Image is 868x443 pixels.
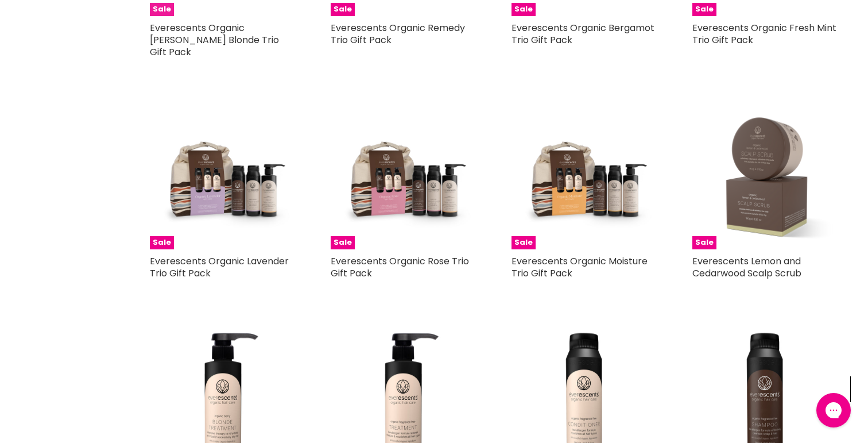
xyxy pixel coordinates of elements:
[692,103,839,249] img: Everescents Lemon and Cedarwood Scalp Scrub
[331,255,469,280] a: Everescents Organic Rose Trio Gift Pack
[692,21,836,47] a: Everescents Organic Fresh Mint Trio Gift Pack
[692,255,801,280] a: Everescents Lemon and Cedarwood Scalp Scrub
[511,255,648,280] a: Everescents Organic Moisture Trio Gift Pack
[511,103,658,249] a: Everescents Organic Moisture Trio Gift PackSale
[331,103,477,249] img: Everescents Organic Rose Trio Gift Pack
[331,103,477,249] a: Everescents Organic Rose Trio Gift PackSale
[692,3,716,16] span: Sale
[331,21,465,47] a: Everescents Organic Remedy Trio Gift Pack
[811,389,857,432] iframe: Gorgias live chat messenger
[511,236,536,249] span: Sale
[150,255,289,280] a: Everescents Organic Lavender Trio Gift Pack
[150,236,174,249] span: Sale
[692,236,716,249] span: Sale
[511,103,658,249] img: Everescents Organic Moisture Trio Gift Pack
[150,103,296,249] a: Everescents Organic Lavender Trio Gift PackSale
[150,103,296,249] img: Everescents Organic Lavender Trio Gift Pack
[150,3,174,16] span: Sale
[692,103,839,249] a: Everescents Lemon and Cedarwood Scalp ScrubSale
[511,3,536,16] span: Sale
[331,236,355,249] span: Sale
[511,21,654,47] a: Everescents Organic Bergamot Trio Gift Pack
[331,3,355,16] span: Sale
[150,21,279,59] a: Everescents Organic [PERSON_NAME] Blonde Trio Gift Pack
